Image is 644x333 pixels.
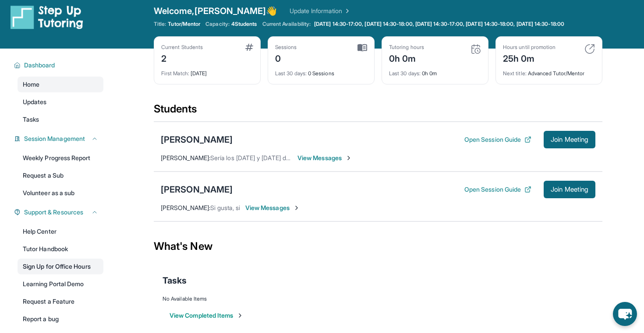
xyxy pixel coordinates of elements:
[23,98,47,106] span: Updates
[18,168,103,183] a: Request a Sub
[11,5,83,29] img: logo
[24,208,83,217] span: Support & Resources
[18,294,103,309] a: Request a Feature
[18,112,103,127] a: Tasks
[161,51,203,65] div: 2
[275,70,307,77] span: Last 30 days :
[345,154,352,161] img: Chevron-Right
[613,302,637,326] button: chat-button
[24,134,85,143] span: Session Management
[312,21,566,28] a: [DATE] 14:30-17:00, [DATE] 14:30-18:00, [DATE] 14:30-17:00, [DATE] 14:30-18:00, [DATE] 14:30-18:00
[503,70,527,77] span: Next title :
[161,183,233,196] div: [PERSON_NAME]
[18,94,103,110] a: Updates
[464,185,531,194] button: Open Session Guide
[21,208,98,217] button: Support & Resources
[275,65,367,77] div: 0 Sessions
[503,51,556,65] div: 25h 0m
[23,115,39,124] span: Tasks
[503,44,556,51] div: Hours until promotion
[161,154,210,161] span: [PERSON_NAME] :
[18,150,103,166] a: Weekly Progress Report
[18,185,103,201] a: Volunteer as a sub
[275,51,297,65] div: 0
[161,204,210,211] span: [PERSON_NAME] :
[205,21,230,28] span: Capacity:
[161,44,203,51] div: Current Students
[357,44,367,52] img: card
[551,137,588,142] span: Join Meeting
[154,21,166,28] span: Title:
[23,80,39,89] span: Home
[154,227,602,266] div: What's New
[21,134,98,143] button: Session Management
[389,44,424,51] div: Tutoring hours
[168,21,200,28] span: Tutor/Mentor
[161,133,233,146] div: [PERSON_NAME]
[342,7,351,15] img: Chevron Right
[18,276,103,292] a: Learning Portal Demo
[154,102,602,121] div: Students
[245,203,300,212] span: View Messages
[471,44,481,54] img: card
[389,51,424,65] div: 0h 0m
[275,44,297,51] div: Sessions
[163,274,187,287] span: Tasks
[245,44,253,51] img: card
[24,61,55,70] span: Dashboard
[161,65,253,77] div: [DATE]
[231,21,257,28] span: 4 Students
[18,224,103,239] a: Help Center
[389,70,421,77] span: Last 30 days :
[21,61,98,70] button: Dashboard
[18,259,103,274] a: Sign Up for Office Hours
[210,154,337,161] span: Sería los [DATE] y [DATE] de 3:30pm-4:30pm
[170,311,244,320] button: View Completed Items
[503,65,595,77] div: Advanced Tutor/Mentor
[584,44,595,54] img: card
[544,131,595,148] button: Join Meeting
[314,21,564,28] span: [DATE] 14:30-17:00, [DATE] 14:30-18:00, [DATE] 14:30-17:00, [DATE] 14:30-18:00, [DATE] 14:30-18:00
[293,204,300,211] img: Chevron-Right
[163,295,594,302] div: No Available Items
[464,135,531,144] button: Open Session Guide
[290,7,351,15] a: Update Information
[262,21,311,28] span: Current Availability:
[161,70,189,77] span: First Match :
[210,204,240,211] span: Si gusta, si
[544,181,595,198] button: Join Meeting
[297,154,352,162] span: View Messages
[18,241,103,257] a: Tutor Handbook
[389,65,481,77] div: 0h 0m
[551,187,588,192] span: Join Meeting
[154,5,277,17] span: Welcome, [PERSON_NAME] 👋
[18,77,103,92] a: Home
[18,311,103,327] a: Report a bug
